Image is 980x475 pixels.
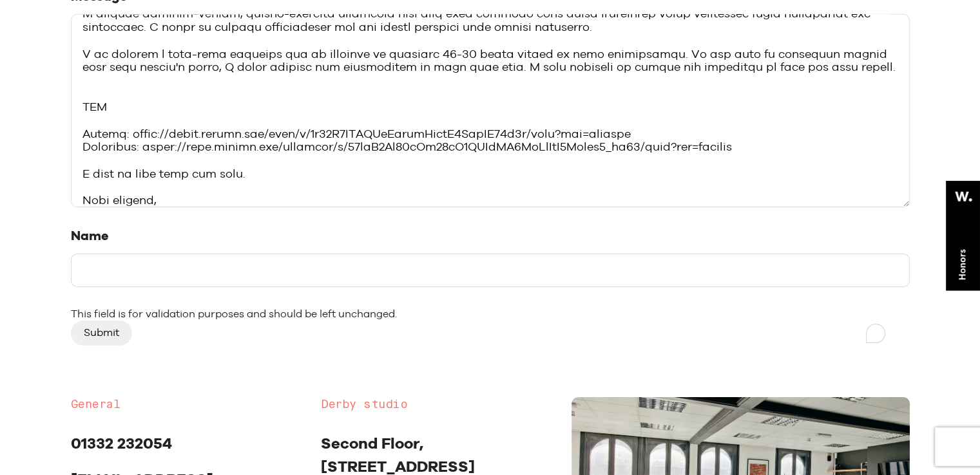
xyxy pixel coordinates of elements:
div: This field is for validation purposes and should be left unchanged. [71,308,910,321]
a: 01332 232054 [71,434,172,452]
label: Name [71,228,910,244]
h2: General [71,397,302,413]
textarea: To enrich screen reader interactions, please activate Accessibility in Grammarly extension settings [71,14,910,207]
input: Submit [71,321,132,345]
h2: Derby studio [321,397,552,413]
